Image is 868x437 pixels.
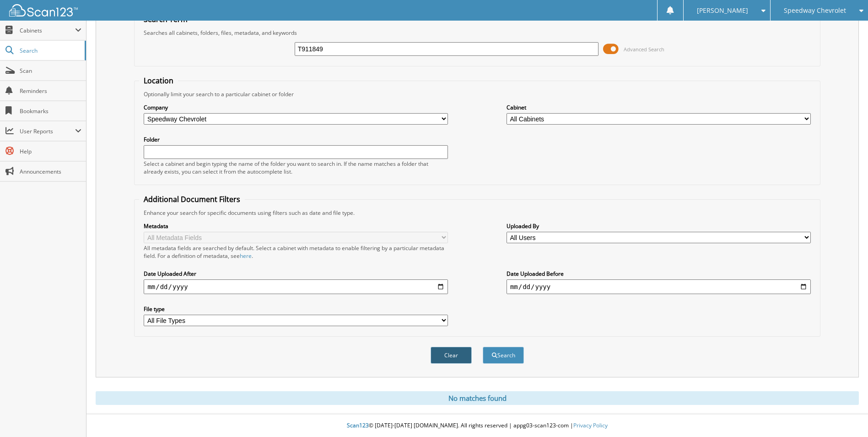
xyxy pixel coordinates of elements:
span: Bookmarks [20,107,81,115]
div: Select a cabinet and begin typing the name of the folder you want to search in. If the name match... [144,160,448,175]
a: Privacy Policy [573,421,608,429]
div: © [DATE]-[DATE] [DOMAIN_NAME]. All rights reserved | appg03-scan123-com | [86,415,868,437]
span: Announcements [20,168,81,175]
label: Date Uploaded After [144,270,448,278]
span: Help [20,147,81,155]
label: Uploaded By [507,222,811,230]
span: Advanced Search [624,46,664,53]
iframe: Chat Widget [822,393,868,437]
span: Scan [20,67,81,75]
div: All metadata fields are searched by default. Select a cabinet with metadata to enable filtering b... [144,244,448,260]
button: Search [483,347,524,364]
legend: Additional Document Filters [139,194,245,204]
span: Speedway Chevrolet [784,8,846,13]
input: end [507,279,811,294]
span: Cabinets [20,27,75,34]
div: No matches found [96,391,859,405]
legend: Location [139,76,178,86]
label: Cabinet [507,104,811,111]
label: Company [144,104,448,111]
span: User Reports [20,127,75,135]
button: Clear [431,347,472,364]
div: Enhance your search for specific documents using filters such as date and file type. [139,209,815,217]
input: start [144,279,448,294]
label: Metadata [144,222,448,230]
label: File type [144,305,448,313]
label: Date Uploaded Before [507,270,811,278]
span: Scan123 [347,421,369,429]
div: Searches all cabinets, folders, files, metadata, and keywords [139,29,815,37]
span: [PERSON_NAME] [697,8,748,13]
label: Folder [144,136,448,143]
a: here [240,252,252,260]
span: Search [20,47,80,55]
div: Optionally limit your search to a particular cabinet or folder [139,90,815,98]
span: Reminders [20,87,81,95]
img: scan123-logo-white.svg [9,4,78,16]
